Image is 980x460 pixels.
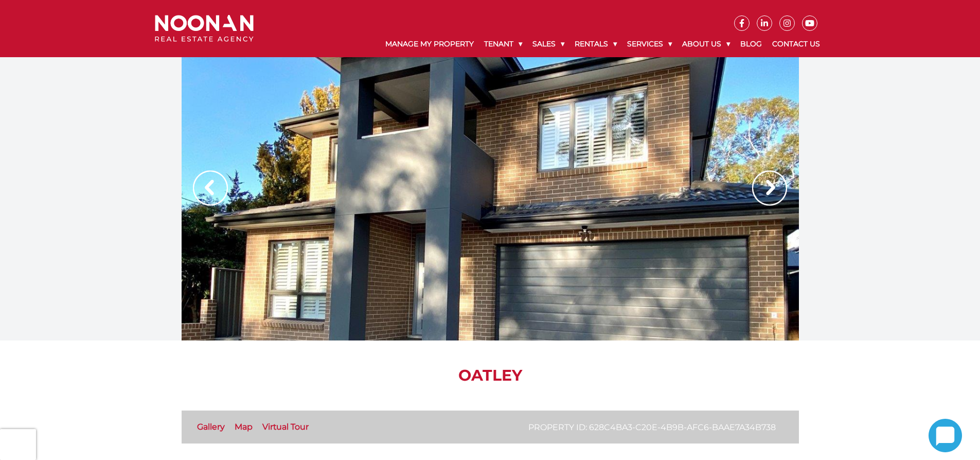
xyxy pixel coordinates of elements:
[235,422,253,432] a: Map
[752,171,787,206] img: Arrow slider
[527,31,569,57] a: Sales
[193,171,228,206] img: Arrow slider
[262,422,309,432] a: Virtual Tour
[197,422,225,432] a: Gallery
[622,31,677,57] a: Services
[479,31,527,57] a: Tenant
[155,15,254,42] img: Noonan Real Estate Agency
[767,31,825,57] a: Contact Us
[677,31,735,57] a: About Us
[380,31,479,57] a: Manage My Property
[735,31,767,57] a: Blog
[528,421,776,434] p: Property ID: 628C4BA3-C20E-4B9B-AFC6-BAAE7A34B738
[569,31,622,57] a: Rentals
[182,366,799,385] h1: OATLEY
